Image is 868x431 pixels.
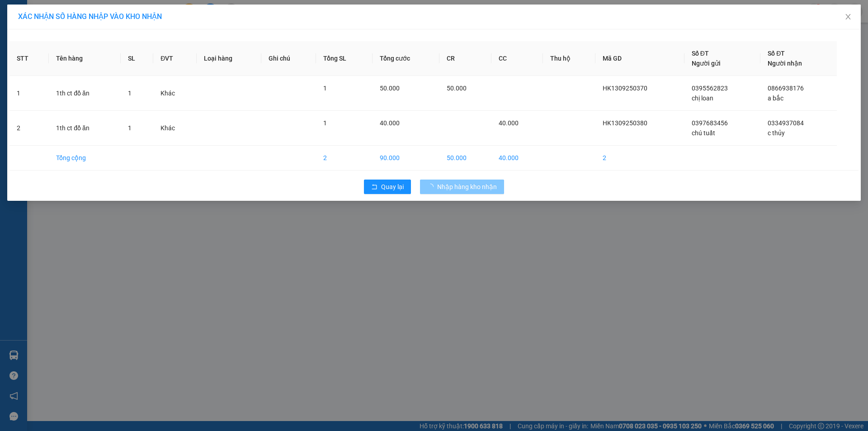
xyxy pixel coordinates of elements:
[128,124,132,132] span: 1
[261,41,316,76] th: Ghi chú
[364,180,411,194] button: rollbackQuay lại
[373,146,440,171] td: 90.000
[692,119,728,127] span: 0397683456
[9,41,49,76] th: STT
[128,90,132,97] span: 1
[491,146,543,171] td: 40.000
[49,41,121,76] th: Tên hàng
[595,146,684,171] td: 2
[844,13,852,20] span: close
[381,182,404,192] span: Quay lại
[692,50,709,57] span: Số ĐT
[768,119,804,127] span: 0334937084
[439,41,491,76] th: CR
[603,119,647,127] span: HK1309250380
[595,41,684,76] th: Mã GD
[49,146,121,171] td: Tổng cộng
[373,41,440,76] th: Tổng cước
[768,50,785,57] span: Số ĐT
[491,41,543,76] th: CC
[9,76,49,111] td: 1
[380,85,400,92] span: 50.000
[9,111,49,146] td: 2
[18,12,162,21] span: XÁC NHẬN SỐ HÀNG NHẬP VÀO KHO NHẬN
[316,146,373,171] td: 2
[768,60,802,67] span: Người nhận
[153,111,197,146] td: Khác
[49,76,121,111] td: 1th ct đồ ăn
[603,85,647,92] span: HK1309250370
[153,41,197,76] th: ĐVT
[447,85,467,92] span: 50.000
[692,60,721,67] span: Người gửi
[371,184,377,191] span: rollback
[197,41,261,76] th: Loại hàng
[49,111,121,146] td: 1th ct đồ ăn
[768,129,785,137] span: c thủy
[316,41,373,76] th: Tổng SL
[692,85,728,92] span: 0395562823
[427,184,437,190] span: loading
[439,146,491,171] td: 50.000
[768,95,783,102] span: a bắc
[153,76,197,111] td: Khác
[380,119,400,127] span: 40.000
[543,41,595,76] th: Thu hộ
[499,119,519,127] span: 40.000
[692,95,713,102] span: chị loan
[437,182,497,192] span: Nhập hàng kho nhận
[768,85,804,92] span: 0866938176
[692,129,715,137] span: chú tuất
[121,41,153,76] th: SL
[323,85,327,92] span: 1
[420,180,504,194] button: Nhập hàng kho nhận
[323,119,327,127] span: 1
[835,5,861,30] button: Close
